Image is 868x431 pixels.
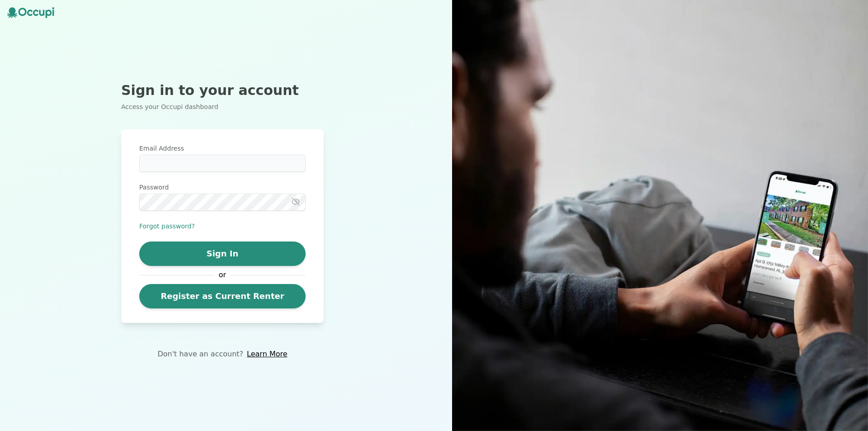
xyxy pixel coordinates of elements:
[121,82,324,99] h2: Sign in to your account
[139,284,306,308] a: Register as Current Renter
[139,242,306,266] button: Sign In
[139,144,306,153] label: Email Address
[214,270,231,280] span: or
[121,102,324,111] p: Access your Occupi dashboard
[247,349,287,360] a: Learn More
[139,222,195,231] button: Forgot password?
[157,349,243,360] p: Don't have an account?
[139,183,306,192] label: Password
